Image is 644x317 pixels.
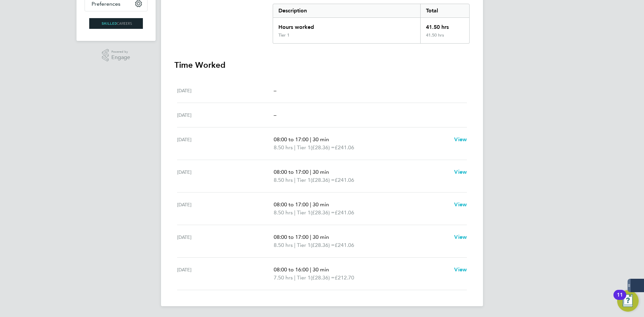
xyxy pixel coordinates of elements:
[174,60,470,70] h3: Time Worked
[297,209,311,217] span: Tier 1
[420,33,469,43] div: 41.50 hrs
[294,242,296,248] span: |
[310,136,311,143] span: |
[311,274,335,281] span: (£28.36) =
[310,266,311,273] span: |
[294,144,296,151] span: |
[617,295,623,304] div: 11
[310,201,311,208] span: |
[454,233,467,241] a: View
[297,176,311,184] span: Tier 1
[274,201,309,208] span: 08:00 to 17:00
[177,233,274,249] div: [DATE]
[85,18,148,29] a: Go to home page
[454,201,467,209] a: View
[177,168,274,184] div: [DATE]
[274,177,293,183] span: 8.50 hrs
[177,201,274,217] div: [DATE]
[313,169,329,175] span: 30 min
[313,201,329,208] span: 30 min
[274,234,309,240] span: 08:00 to 17:00
[89,18,143,29] img: skilledcareers-logo-retina.png
[311,242,335,248] span: (£28.36) =
[454,136,467,143] span: View
[273,4,420,17] div: Description
[454,136,467,144] a: View
[274,136,309,143] span: 08:00 to 17:00
[274,169,309,175] span: 08:00 to 17:00
[177,111,274,119] div: [DATE]
[177,87,274,95] div: [DATE]
[297,274,311,282] span: Tier 1
[102,49,130,62] a: Powered byEngage
[294,274,296,281] span: |
[274,242,293,248] span: 8.50 hrs
[274,266,309,273] span: 08:00 to 16:00
[313,266,329,273] span: 30 min
[297,241,311,249] span: Tier 1
[454,168,467,176] a: View
[311,177,335,183] span: (£28.36) =
[313,136,329,143] span: 30 min
[92,1,120,7] span: Preferences
[294,209,296,216] span: |
[177,136,274,152] div: [DATE]
[420,18,469,33] div: 41.50 hrs
[454,234,467,240] span: View
[420,4,469,17] div: Total
[273,18,420,33] div: Hours worked
[335,242,354,248] span: £241.06
[454,266,467,274] a: View
[177,266,274,282] div: [DATE]
[310,169,311,175] span: |
[335,144,354,151] span: £241.06
[274,144,293,151] span: 8.50 hrs
[278,33,289,38] div: Tier 1
[310,234,311,240] span: |
[273,4,470,44] div: Summary
[294,177,296,183] span: |
[311,209,335,216] span: (£28.36) =
[111,55,130,60] span: Engage
[111,49,130,55] span: Powered by
[274,87,276,94] span: –
[311,144,335,151] span: (£28.36) =
[274,274,293,281] span: 7.50 hrs
[335,274,354,281] span: £212.70
[297,144,311,152] span: Tier 1
[335,209,354,216] span: £241.06
[617,290,639,312] button: Open Resource Center, 11 new notifications
[454,266,467,273] span: View
[274,112,276,118] span: –
[454,201,467,208] span: View
[313,234,329,240] span: 30 min
[454,169,467,175] span: View
[274,209,293,216] span: 8.50 hrs
[335,177,354,183] span: £241.06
